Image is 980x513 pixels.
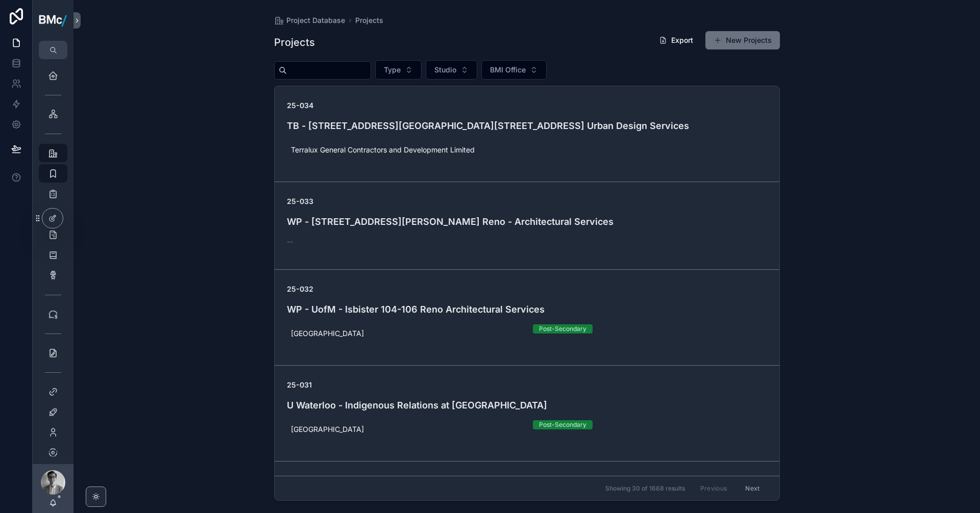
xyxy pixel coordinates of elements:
[287,285,313,293] strong: 25-032
[275,182,779,269] a: 25-033WP - [STREET_ADDRESS][PERSON_NAME] Reno - Architectural Services--
[287,237,293,247] span: --
[291,145,475,155] span: Terralux General Contractors and Development Limited
[481,60,547,80] button: Select Button
[490,65,526,75] span: BMI Office
[287,215,767,228] h4: WP - [STREET_ADDRESS][PERSON_NAME] Reno - Architectural Services
[287,326,368,341] a: [GEOGRAPHIC_DATA]
[375,60,422,80] button: Select Button
[539,324,586,334] div: Post-Secondary
[274,15,345,25] a: Project Database
[287,101,313,110] strong: 25-034
[287,302,767,316] h4: WP - UofM - Isbister 104-106 Reno Architectural Services
[274,35,315,49] h1: Projects
[287,398,767,412] h4: U Waterloo - Indigenous Relations at [GEOGRAPHIC_DATA]
[39,13,67,28] img: App logo
[33,59,73,464] div: scrollable content
[605,484,685,493] span: Showing 30 of 1668 results
[434,65,456,75] span: Studio
[384,65,401,75] span: Type
[355,15,383,25] a: Projects
[287,422,368,437] a: [GEOGRAPHIC_DATA]
[287,380,312,389] strong: 25-031
[287,119,767,133] h4: TB - [STREET_ADDRESS][GEOGRAPHIC_DATA][STREET_ADDRESS] Urban Design Services
[275,365,779,461] a: 25-031U Waterloo - Indigenous Relations at [GEOGRAPHIC_DATA][GEOGRAPHIC_DATA]Post-Secondary
[287,143,479,157] a: Terralux General Contractors and Development Limited
[705,31,780,49] button: New Projects
[291,424,364,434] span: [GEOGRAPHIC_DATA]
[275,269,779,365] a: 25-032WP - UofM - Isbister 104-106 Reno Architectural Services[GEOGRAPHIC_DATA]Post-Secondary
[291,328,364,339] span: [GEOGRAPHIC_DATA]
[287,197,313,206] strong: 25-033
[539,420,586,429] div: Post-Secondary
[426,60,477,80] button: Select Button
[286,15,345,25] span: Project Database
[651,31,701,49] button: Export
[738,480,767,496] button: Next
[275,86,779,182] a: 25-034TB - [STREET_ADDRESS][GEOGRAPHIC_DATA][STREET_ADDRESS] Urban Design ServicesTerralux Genera...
